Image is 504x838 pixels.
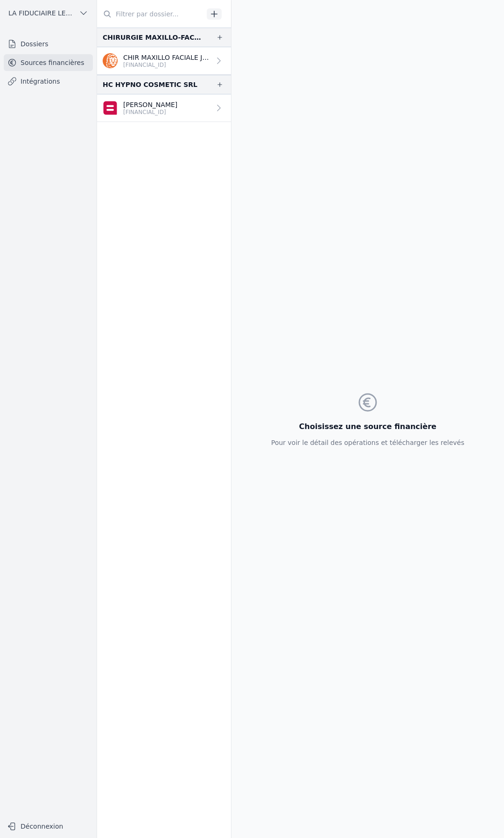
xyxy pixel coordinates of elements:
p: [FINANCIAL_ID] [123,61,210,69]
span: LA FIDUCIAIRE LEMAIRE SA [8,8,75,18]
a: CHIR MAXILLO FACIALE JFD SPRL [FINANCIAL_ID] [97,47,231,75]
button: Déconnexion [4,819,93,834]
div: CHIRURGIE MAXILLO-FACIALE [103,32,201,43]
img: ing.png [103,53,118,68]
p: [PERSON_NAME] [123,100,177,109]
div: HC HYPNO COSMETIC SRL [103,79,197,90]
img: belfius-1.png [103,100,118,115]
input: Filtrer par dossier... [97,6,203,22]
a: Dossiers [4,36,93,52]
h3: Choisissez une source financière [271,421,464,432]
p: CHIR MAXILLO FACIALE JFD SPRL [123,53,210,62]
a: [PERSON_NAME] [FINANCIAL_ID] [97,94,231,122]
button: LA FIDUCIAIRE LEMAIRE SA [4,6,93,21]
p: Pour voir le détail des opérations et télécharger les relevés [271,438,464,447]
a: Sources financières [4,54,93,71]
p: [FINANCIAL_ID] [123,108,177,116]
a: Intégrations [4,73,93,90]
